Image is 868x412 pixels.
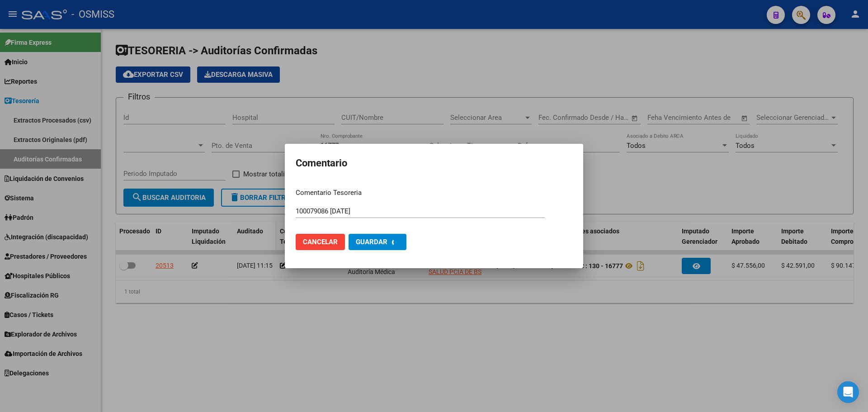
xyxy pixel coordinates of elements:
button: Cancelar [296,234,345,250]
button: Guardar [349,234,406,250]
h2: Comentario [296,155,572,172]
p: Comentario Tesoreria [296,188,572,198]
span: Guardar [356,238,387,246]
span: Cancelar [303,238,338,246]
div: Open Intercom Messenger [837,381,859,403]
